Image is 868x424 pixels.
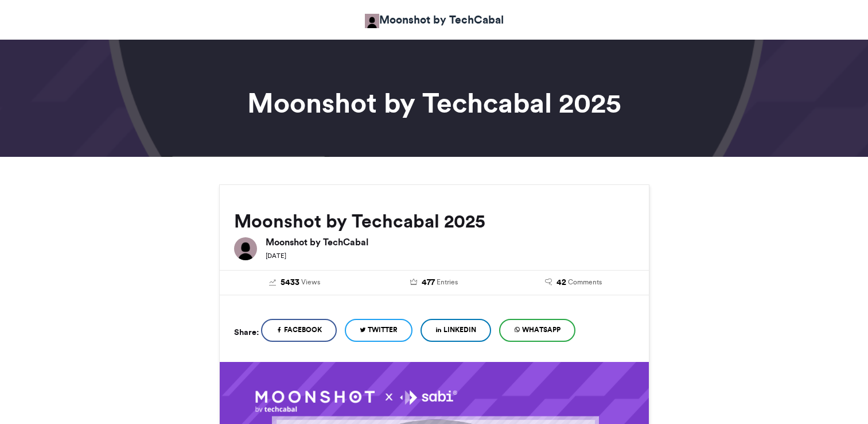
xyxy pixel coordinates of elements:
[116,89,753,117] h1: Moonshot by Techcabal 2025
[568,277,602,287] span: Comments
[437,277,458,287] span: Entries
[266,237,635,246] h6: Moonshot by TechCabal
[512,276,635,289] a: 42 Comments
[234,237,257,260] img: Moonshot by TechCabal
[443,325,476,335] span: LinkedIn
[499,319,575,342] a: WhatsApp
[422,276,435,289] span: 477
[556,276,566,289] span: 42
[365,11,504,28] a: Moonshot by TechCabal
[255,390,457,413] img: 1758644554.097-6a393746cea8df337a0c7de2b556cf9f02f16574.png
[368,325,398,335] span: Twitter
[234,211,635,232] h2: Moonshot by Techcabal 2025
[365,14,379,28] img: Moonshot by TechCabal
[234,325,259,340] h5: Share:
[266,252,286,260] small: [DATE]
[234,276,356,289] a: 5433 Views
[281,276,299,289] span: 5433
[345,319,412,342] a: Twitter
[261,319,337,342] a: Facebook
[373,276,495,289] a: 477 Entries
[421,319,491,342] a: LinkedIn
[301,277,320,287] span: Views
[522,325,560,335] span: WhatsApp
[284,325,322,335] span: Facebook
